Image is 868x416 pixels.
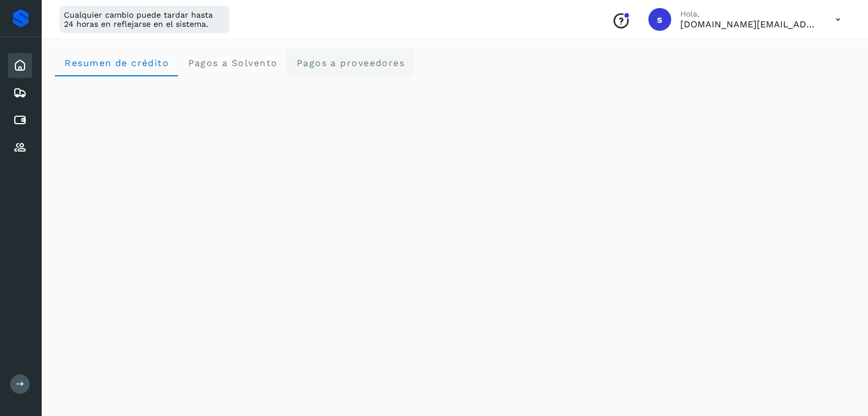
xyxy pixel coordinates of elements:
div: Proveedores [8,135,32,160]
div: Embarques [8,80,32,105]
p: Hola, [680,9,817,19]
span: Pagos a Solvento [187,58,277,68]
div: Cuentas por pagar [8,108,32,133]
span: Resumen de crédito [64,58,169,68]
div: Cualquier cambio puede tardar hasta 24 horas en reflejarse en el sistema. [59,6,229,33]
span: Pagos a proveedores [296,58,405,68]
p: solvento.sl@segmail.co [680,19,817,30]
div: Inicio [8,53,32,78]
